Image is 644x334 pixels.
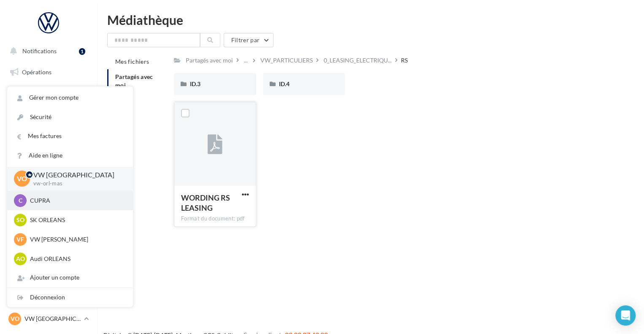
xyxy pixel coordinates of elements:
[324,56,392,65] span: 0_LEASING_ELECTRIQU...
[186,56,233,65] div: Partagés avec moi
[30,196,123,205] p: CUPRA
[7,88,133,107] a: Gérer mon compte
[5,239,92,264] a: Campagnes DataOnDemand
[5,169,92,187] a: Médiathèque
[115,58,149,65] span: Mes fichiers
[107,14,634,26] div: Médiathèque
[7,108,133,127] a: Sécurité
[181,215,249,223] div: Format du document: pdf
[19,196,22,205] span: C
[33,180,119,187] p: vw-orl-mas
[7,127,133,146] a: Mes factures
[224,33,273,47] button: Filtrer par
[5,42,89,60] button: Notifications 1
[5,63,92,81] a: Opérations
[401,56,408,65] div: RS
[22,47,57,54] span: Notifications
[30,255,123,263] p: Audi ORLEANS
[7,311,90,327] a: VO VW [GEOGRAPHIC_DATA]
[181,193,230,212] span: WORDING RS LEASING
[5,148,92,166] a: Contacts
[5,211,92,236] a: PLV et print personnalisable
[30,235,123,244] p: VW [PERSON_NAME]
[279,80,290,87] span: ID.4
[33,170,119,180] p: VW [GEOGRAPHIC_DATA]
[24,315,81,323] p: VW [GEOGRAPHIC_DATA]
[16,235,24,244] span: VF
[5,84,92,102] a: Boîte de réception41
[11,315,19,323] span: VO
[5,127,92,145] a: Campagnes
[16,216,24,224] span: SO
[5,190,92,208] a: Calendrier
[615,305,636,326] div: Open Intercom Messenger
[260,56,313,65] div: VW_PARTICULIERS
[7,146,133,165] a: Aide en ligne
[17,174,27,184] span: VO
[115,73,153,89] span: Partagés avec moi
[5,106,92,124] a: Visibilité en ligne
[7,288,133,307] div: Déconnexion
[7,268,133,287] div: Ajouter un compte
[242,54,249,66] div: ...
[190,80,200,87] span: ID.3
[30,216,123,224] p: SK ORLEANS
[22,68,51,76] span: Opérations
[16,255,25,263] span: AO
[79,48,85,55] div: 1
